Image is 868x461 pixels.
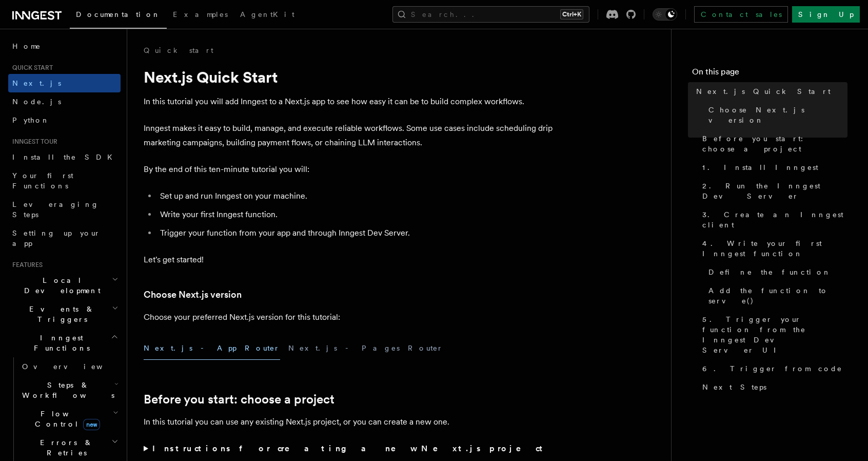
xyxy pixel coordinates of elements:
span: Next.js [12,79,61,87]
h4: On this page [692,66,847,82]
a: Before you start: choose a project [144,392,334,407]
span: Features [8,261,43,269]
span: Leveraging Steps [12,200,99,219]
a: Before you start: choose a project [698,129,847,158]
p: Let's get started! [144,253,554,267]
span: Examples [173,10,228,18]
a: Choose Next.js version [704,101,847,129]
span: Install the SDK [12,153,119,161]
button: Local Development [8,271,121,300]
span: Python [12,116,50,124]
span: 2. Run the Inngest Dev Server [702,181,847,201]
span: AgentKit [240,10,294,18]
a: Next.js Quick Start [692,82,847,101]
span: Before you start: choose a project [702,133,847,154]
p: By the end of this ten-minute tutorial you will: [144,162,554,177]
summary: Instructions for creating a new Next.js project [144,441,554,456]
p: Inngest makes it easy to build, manage, and execute reliable workflows. Some use cases include sc... [144,121,554,150]
span: Choose Next.js version [708,105,847,125]
span: Steps & Workflows [18,380,114,400]
span: Inngest tour [8,138,57,146]
span: Overview [22,362,128,371]
span: Define the function [708,267,831,277]
span: 6. Trigger from code [702,363,842,374]
li: Write your first Inngest function. [157,207,554,222]
a: Next.js [8,74,121,92]
a: Your first Functions [8,166,121,195]
span: 3. Create an Inngest client [702,209,847,230]
a: 5. Trigger your function from the Inngest Dev Server UI [698,310,847,359]
span: 4. Write your first Inngest function [702,238,847,259]
a: AgentKit [234,3,301,28]
span: Flow Control [18,409,113,429]
button: Flow Controlnew [18,405,121,433]
a: Contact sales [694,6,788,23]
button: Next.js - Pages Router [288,337,443,360]
span: Local Development [8,275,112,296]
li: Set up and run Inngest on your machine. [157,189,554,203]
button: Events & Triggers [8,300,121,329]
p: In this tutorial you will add Inngest to a Next.js app to see how easy it can be to build complex... [144,94,554,109]
span: Next Steps [702,382,766,392]
li: Trigger your function from your app and through Inngest Dev Server. [157,226,554,240]
a: Python [8,111,121,129]
span: Setting up your app [12,229,101,247]
a: Examples [167,3,234,28]
span: Errors & Retries [18,437,111,458]
span: Quick start [8,64,53,72]
a: Node.js [8,92,121,111]
span: 1. Install Inngest [702,162,818,172]
a: Setting up your app [8,224,121,253]
span: Node.js [12,98,61,106]
a: Leveraging Steps [8,195,121,224]
span: Home [12,41,41,51]
a: Overview [18,357,121,376]
kbd: Ctrl+K [560,9,583,20]
a: Sign Up [792,6,860,23]
span: Your first Functions [12,171,73,190]
a: Quick start [144,45,213,55]
a: 4. Write your first Inngest function [698,234,847,263]
a: Choose Next.js version [144,287,242,302]
span: Next.js Quick Start [696,86,831,97]
span: Inngest Functions [8,333,111,353]
button: Inngest Functions [8,329,121,357]
button: Toggle dark mode [653,8,677,21]
a: Define the function [704,263,847,281]
p: Choose your preferred Next.js version for this tutorial: [144,310,554,324]
a: Next Steps [698,378,847,396]
a: Add the function to serve() [704,281,847,310]
a: 2. Run the Inngest Dev Server [698,177,847,205]
a: Install the SDK [8,148,121,166]
a: Home [8,37,121,55]
strong: Instructions for creating a new Next.js project [152,444,547,453]
span: Documentation [76,10,161,18]
button: Steps & Workflows [18,376,121,405]
p: In this tutorial you can use any existing Next.js project, or you can create a new one. [144,415,554,429]
span: Events & Triggers [8,304,112,324]
button: Search...Ctrl+K [392,6,589,23]
span: 5. Trigger your function from the Inngest Dev Server UI [702,314,847,355]
span: Add the function to serve() [708,285,847,306]
a: 1. Install Inngest [698,158,847,177]
a: Documentation [70,3,167,29]
a: 6. Trigger from code [698,359,847,378]
h1: Next.js Quick Start [144,68,554,86]
a: 3. Create an Inngest client [698,205,847,234]
button: Next.js - App Router [144,337,280,360]
span: new [83,419,100,430]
